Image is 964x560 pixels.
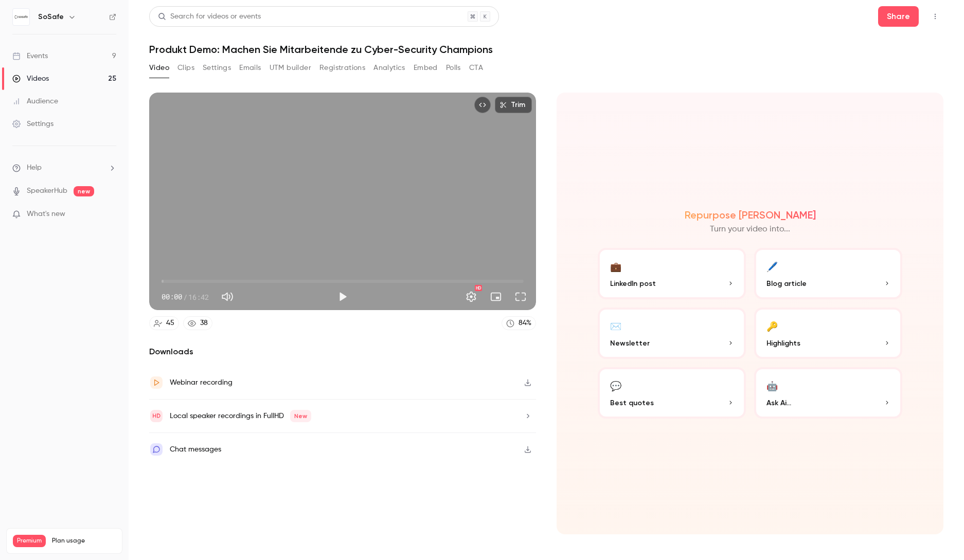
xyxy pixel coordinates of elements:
[188,292,209,302] span: 16:42
[502,316,536,330] a: 84%
[766,258,778,274] div: 🖊️
[27,162,42,173] span: Help
[183,316,212,330] a: 38
[766,377,778,393] div: 🤖
[12,96,58,106] div: Audience
[766,318,778,334] div: 🔑
[270,60,311,76] button: UTM builder
[166,318,174,329] div: 45
[52,537,116,545] span: Plan usage
[461,286,481,307] button: Settings
[373,60,405,76] button: Analytics
[170,443,221,456] div: Chat messages
[475,285,482,291] div: HD
[474,97,491,113] button: Embed video
[170,376,233,389] div: Webinar recording
[519,318,531,329] div: 84 %
[685,209,816,221] h2: Repurpose [PERSON_NAME]
[766,338,800,349] span: Highlights
[12,119,53,129] div: Settings
[162,292,209,302] div: 00:00
[319,60,365,76] button: Registrations
[610,278,656,289] span: LinkedIn post
[598,308,746,359] button: ✉️Newsletter
[149,346,536,358] h2: Downloads
[754,248,902,299] button: 🖊️Blog article
[610,338,650,349] span: Newsletter
[927,8,943,25] button: Top Bar Actions
[510,286,531,307] button: Full screen
[598,367,746,419] button: 💬Best quotes
[598,248,746,299] button: 💼LinkedIn post
[74,186,94,196] span: new
[12,162,116,173] li: help-dropdown-opener
[12,74,49,84] div: Videos
[332,286,353,307] button: Play
[610,377,621,393] div: 💬
[610,258,621,274] div: 💼
[177,60,194,76] button: Clips
[149,43,943,56] h1: Produkt Demo: Machen Sie Mitarbeitende zu Cyber-Security Champions
[239,60,261,76] button: Emails
[766,398,791,408] span: Ask Ai...
[12,51,48,61] div: Events
[446,60,461,76] button: Polls
[486,286,506,307] button: Turn on miniplayer
[414,60,438,76] button: Embed
[149,60,169,76] button: Video
[27,209,65,220] span: What's new
[104,210,116,219] iframe: Noticeable Trigger
[158,11,261,22] div: Search for videos or events
[610,398,654,408] span: Best quotes
[183,292,187,302] span: /
[13,9,29,25] img: SoSafe
[162,292,182,302] span: 00:00
[200,318,208,329] div: 38
[217,286,238,307] button: Mute
[878,6,919,27] button: Share
[290,410,311,422] span: New
[27,186,67,196] a: SpeakerHub
[203,60,231,76] button: Settings
[170,410,311,422] div: Local speaker recordings in FullHD
[610,318,621,334] div: ✉️
[469,60,483,76] button: CTA
[754,367,902,419] button: 🤖Ask Ai...
[38,12,64,22] h6: SoSafe
[710,223,790,236] p: Turn your video into...
[766,278,807,289] span: Blog article
[13,535,46,547] span: Premium
[754,308,902,359] button: 🔑Highlights
[149,316,179,330] a: 45
[495,97,532,113] button: Trim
